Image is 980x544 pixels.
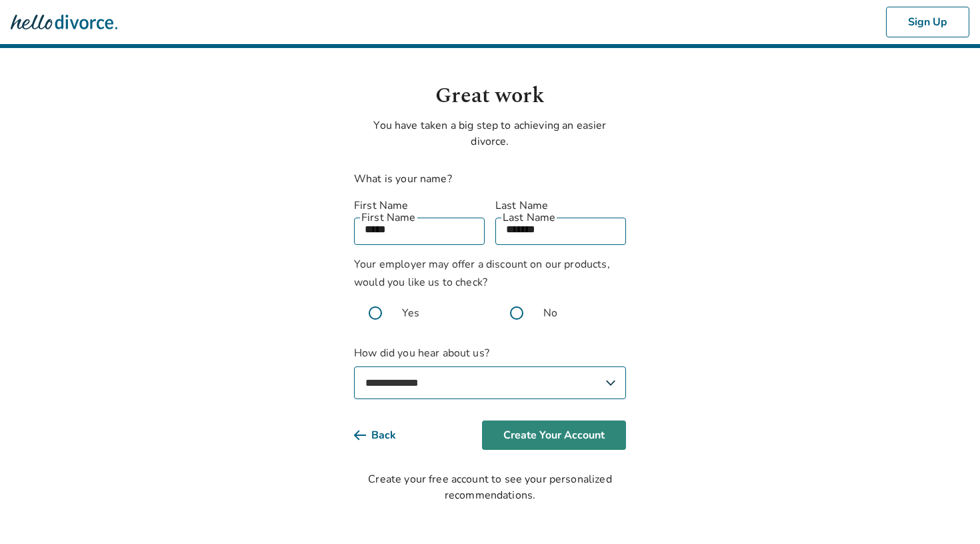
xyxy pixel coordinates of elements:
h1: Great work [354,80,626,112]
label: First Name [354,198,485,214]
p: You have taken a big step to achieving an easier divorce. [354,117,626,150]
img: Hello Divorce Logo [11,9,117,35]
select: How did you hear about us? [354,366,626,399]
span: No [543,305,557,321]
label: Last Name [495,198,626,214]
label: What is your name? [354,172,452,186]
span: Your employer may offer a discount on our products, would you like us to check? [354,257,610,290]
button: Create Your Account [482,421,626,450]
button: Sign Up [886,7,969,37]
button: Back [354,421,417,450]
iframe: Chat Widget [913,480,980,544]
label: How did you hear about us? [354,345,626,399]
span: Yes [402,305,419,321]
div: Create your free account to see your personalized recommendations. [354,471,626,503]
